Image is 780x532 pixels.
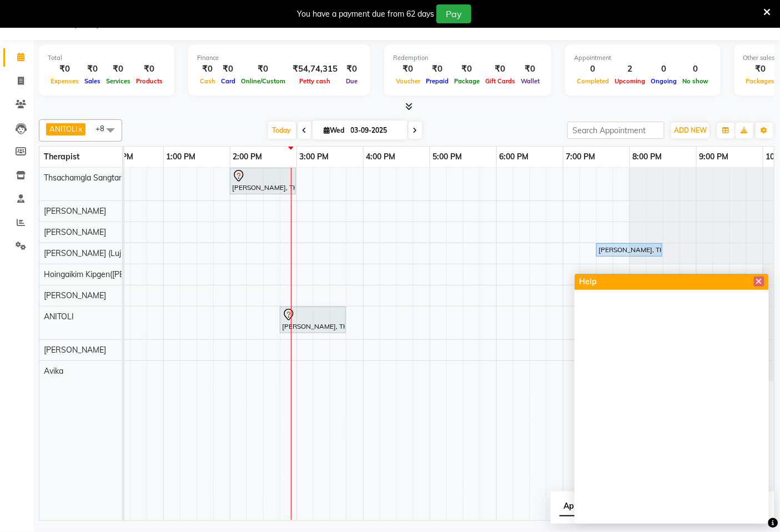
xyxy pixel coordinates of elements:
[49,124,77,133] span: ANITOLI
[44,345,106,355] span: [PERSON_NAME]
[218,77,238,85] span: Card
[348,122,403,139] input: 2025-09-03
[231,169,295,193] div: [PERSON_NAME], TK02, 02:00 PM-03:00 PM, Fusion Therapy - 60 Mins
[197,63,218,76] div: ₹0
[393,63,423,76] div: ₹0
[77,124,82,133] a: x
[574,63,612,76] div: 0
[44,312,74,322] span: ANITOLI
[44,290,106,300] span: [PERSON_NAME]
[680,77,712,85] span: No show
[393,53,542,63] div: Redemption
[579,276,597,288] span: Help
[567,122,665,139] input: Search Appointment
[297,77,334,85] span: Petty cash
[563,149,598,165] a: 7:00 PM
[451,77,482,85] span: Package
[288,63,342,76] div: ₹54,74,315
[482,77,518,85] span: Gift Cards
[103,77,133,85] span: Services
[671,123,709,138] button: ADD NEW
[648,77,680,85] span: Ongoing
[44,248,129,258] span: [PERSON_NAME] (Lujik)
[82,63,103,76] div: ₹0
[268,122,296,139] span: Today
[342,63,361,76] div: ₹0
[95,124,113,133] span: +8
[674,126,707,134] span: ADD NEW
[321,126,348,134] span: Wed
[743,77,778,85] span: Packages
[48,77,82,85] span: Expenses
[743,63,778,76] div: ₹0
[297,149,332,165] a: 3:00 PM
[103,63,133,76] div: ₹0
[680,63,712,76] div: 0
[48,53,165,63] div: Total
[44,269,177,279] span: Hoingaikim Kipgen([PERSON_NAME])
[612,63,648,76] div: 2
[574,77,612,85] span: Completed
[518,63,542,76] div: ₹0
[518,77,542,85] span: Wallet
[197,77,218,85] span: Cash
[197,53,361,63] div: Finance
[560,496,617,516] span: Appointment
[218,63,238,76] div: ₹0
[82,77,103,85] span: Sales
[48,63,82,76] div: ₹0
[597,245,661,255] div: [PERSON_NAME], TK01, 07:30 PM-08:30 PM, [GEOGRAPHIC_DATA] - 60 Mins
[164,149,199,165] a: 1:00 PM
[44,152,79,162] span: Therapist
[482,63,518,76] div: ₹0
[697,149,732,165] a: 9:00 PM
[497,149,532,165] a: 6:00 PM
[297,8,434,20] div: You have a payment due from 62 days
[574,53,712,63] div: Appointment
[44,366,63,376] span: Avika
[423,63,451,76] div: ₹0
[44,173,157,183] span: Thsachamgla Sangtam (Achum)
[436,4,471,23] button: Pay
[343,77,360,85] span: Due
[423,77,451,85] span: Prepaid
[630,149,665,165] a: 8:00 PM
[430,149,465,165] a: 5:00 PM
[451,63,482,76] div: ₹0
[393,77,423,85] span: Voucher
[612,77,648,85] span: Upcoming
[133,63,165,76] div: ₹0
[238,63,288,76] div: ₹0
[133,77,165,85] span: Products
[364,149,399,165] a: 4:00 PM
[281,308,345,332] div: [PERSON_NAME], TK03, 02:45 PM-03:45 PM, Royal Siam - 60 Mins
[230,149,265,165] a: 2:00 PM
[44,227,106,237] span: [PERSON_NAME]
[648,63,680,76] div: 0
[238,77,288,85] span: Online/Custom
[44,206,106,216] span: [PERSON_NAME]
